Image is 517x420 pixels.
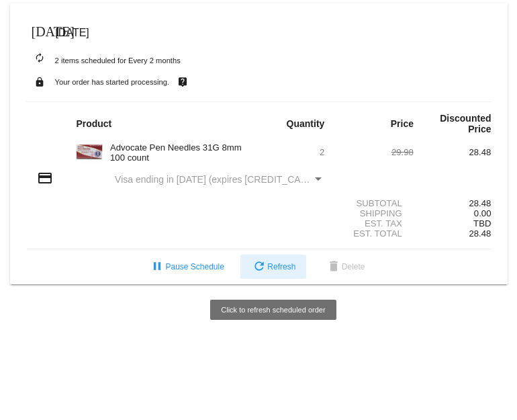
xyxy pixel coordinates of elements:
div: 28.48 [414,198,491,208]
button: Pause Schedule [138,255,234,279]
mat-icon: delete [326,259,342,276]
span: Pause Schedule [149,262,224,271]
mat-icon: credit_card [37,170,53,186]
mat-icon: live_help [175,73,191,91]
span: TBD [473,218,491,228]
div: Advocate Pen Needles 31G 8mm 100 count [103,142,258,163]
mat-icon: lock [32,73,48,91]
mat-icon: pause [149,259,165,276]
img: advocate-pen-needles-31g-8mm-100ct-3.gif [76,138,103,165]
span: 28.48 [469,228,491,239]
button: Delete [315,255,376,279]
div: 28.48 [414,147,491,157]
small: Your order has started processing. [55,78,170,86]
div: 29.98 [336,147,414,157]
strong: Discounted Price [440,113,491,134]
div: Shipping [336,208,414,218]
mat-icon: [DATE] [32,22,48,38]
span: Refresh [251,262,295,271]
mat-select: Payment Method [115,174,324,185]
div: Subtotal [336,198,414,208]
button: Refresh [240,255,306,279]
small: 2 items scheduled for Every 2 months [26,56,181,65]
mat-icon: autorenew [32,50,48,67]
span: Visa ending in [DATE] (expires [CREDIT_CARD_DATA]) [115,174,348,185]
strong: Price [391,118,414,129]
div: Est. Tax [336,218,414,228]
div: Est. Total [336,228,414,239]
mat-icon: refresh [251,259,267,276]
strong: Product [76,118,111,129]
span: Delete [326,262,365,271]
strong: Quantity [287,118,325,129]
span: 0.00 [474,208,491,218]
span: 2 [320,147,324,157]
